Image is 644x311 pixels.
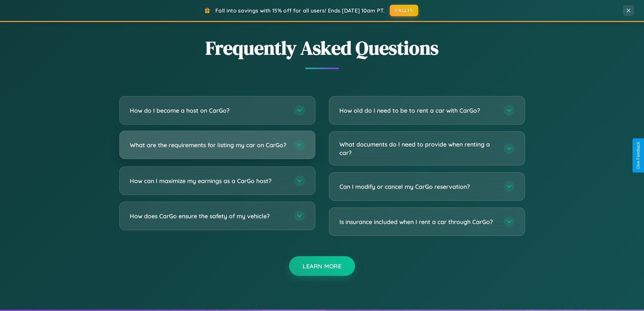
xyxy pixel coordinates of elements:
[339,218,497,226] h3: Is insurance included when I rent a car through CarGo?
[130,141,287,149] h3: What are the requirements for listing my car on CarGo?
[130,212,287,220] h3: How does CarGo ensure the safety of my vehicle?
[339,182,497,191] h3: Can I modify or cancel my CarGo reservation?
[215,7,385,14] span: Fall into savings with 15% off for all users! Ends [DATE] 10am PT.
[130,106,287,115] h3: How do I become a host on CarGo?
[119,35,525,61] h2: Frequently Asked Questions
[339,140,497,157] h3: What documents do I need to provide when renting a car?
[339,106,497,115] h3: How old do I need to be to rent a car with CarGo?
[390,5,418,16] button: FALL15
[636,142,641,169] div: Give Feedback
[130,177,287,185] h3: How can I maximize my earnings as a CarGo host?
[289,256,355,276] button: Learn More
